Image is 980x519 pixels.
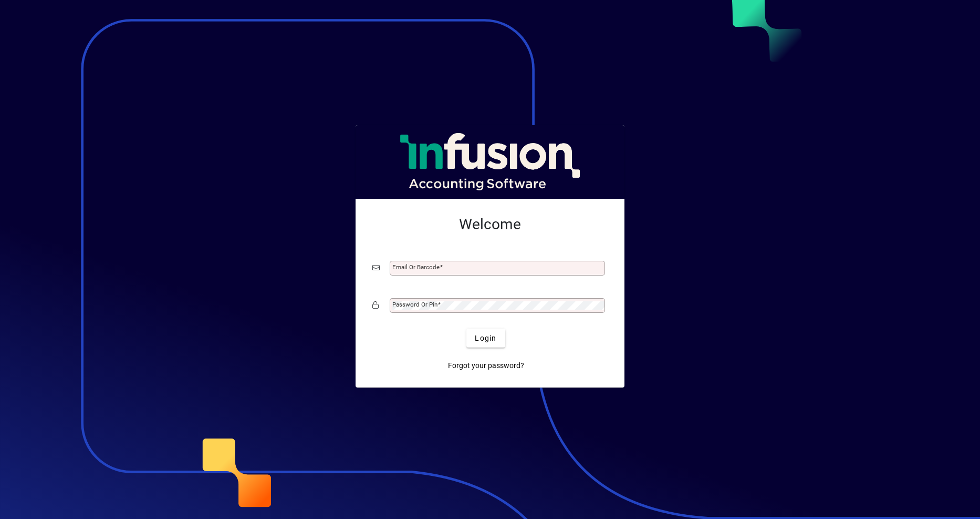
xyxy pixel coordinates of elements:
a: Forgot your password? [444,356,528,375]
span: Login [475,333,496,344]
h2: Welcome [372,216,608,233]
mat-label: Email or Barcode [392,263,440,271]
mat-label: Password or Pin [392,301,437,308]
span: Forgot your password? [448,360,524,371]
button: Login [466,329,505,348]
